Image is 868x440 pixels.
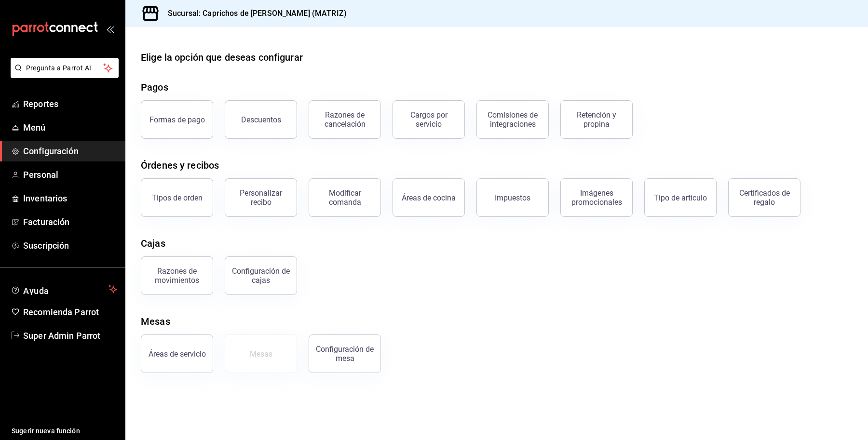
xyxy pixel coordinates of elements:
[560,100,633,139] button: Retención y propina
[483,110,542,129] div: Comisiones de integraciones
[225,334,297,373] button: Mesas
[399,110,459,129] div: Cargos por servicio
[309,178,381,217] button: Modificar comanda
[315,188,375,207] div: Modificar comanda
[26,63,104,73] span: Pregunta a Parrot AI
[23,283,105,295] span: Ayuda
[393,178,465,217] button: Áreas de cocina
[141,80,168,94] div: Pagos
[225,256,297,295] button: Configuración de cajas
[225,178,297,217] button: Personalizar recibo
[241,115,281,124] div: Descuentos
[734,188,794,207] div: Certificados de regalo
[225,100,297,139] button: Descuentos
[141,50,303,65] div: Elige la opción que deseas configurar
[141,334,213,373] button: Áreas de servicio
[231,267,291,285] div: Configuración de cajas
[23,145,117,158] span: Configuración
[141,178,213,217] button: Tipos de orden
[23,239,117,252] span: Suscripción
[309,100,381,139] button: Razones de cancelación
[23,97,117,110] span: Reportes
[149,115,205,124] div: Formas de pago
[476,100,549,139] button: Comisiones de integraciones
[567,188,626,207] div: Imágenes promocionales
[393,100,465,139] button: Cargos por servicio
[567,110,626,129] div: Retención y propina
[11,58,119,78] button: Pregunta a Parrot AI
[147,267,207,285] div: Razones de movimientos
[23,306,117,319] span: Recomienda Parrot
[7,70,119,80] a: Pregunta a Parrot AI
[402,193,456,202] div: Áreas de cocina
[315,345,375,363] div: Configuración de mesa
[23,168,117,181] span: Personal
[315,110,375,129] div: Razones de cancelación
[560,178,633,217] button: Imágenes promocionales
[23,215,117,228] span: Facturación
[23,329,117,342] span: Super Admin Parrot
[141,256,213,295] button: Razones de movimientos
[728,178,800,217] button: Certificados de regalo
[476,178,549,217] button: Impuestos
[141,236,165,251] div: Cajas
[654,193,707,202] div: Tipo de artículo
[231,188,291,207] div: Personalizar recibo
[250,349,272,359] div: Mesas
[141,158,219,173] div: Órdenes y recibos
[141,314,170,329] div: Mesas
[23,121,117,134] span: Menú
[495,193,530,202] div: Impuestos
[106,25,114,33] button: open_drawer_menu
[644,178,717,217] button: Tipo de artículo
[12,426,117,436] span: Sugerir nueva función
[152,193,203,202] div: Tipos de orden
[23,192,117,205] span: Inventarios
[160,8,347,19] h3: Sucursal: Caprichos de [PERSON_NAME] (MATRIZ)
[309,334,381,373] button: Configuración de mesa
[141,100,213,139] button: Formas de pago
[149,349,206,359] div: Áreas de servicio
